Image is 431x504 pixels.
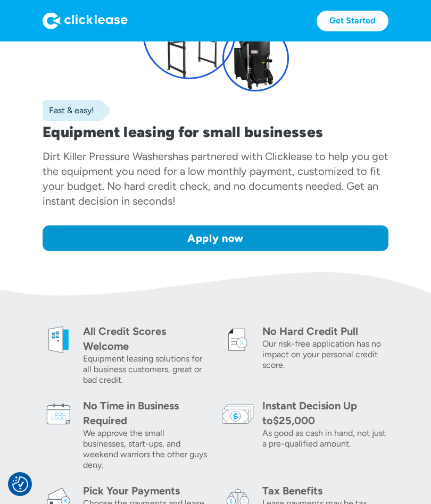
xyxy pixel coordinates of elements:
[262,324,388,339] div: No Hard Credit Pull
[43,105,94,116] div: Fast & easy!
[43,150,388,207] div: has partnered with Clicklease to help you get the equipment you need for a low monthly payment, c...
[83,483,209,498] div: Pick Your Payments
[43,324,74,356] img: welcome icon
[43,150,172,163] div: Dirt Killer Pressure Washers
[222,324,254,356] img: credit icon
[12,476,28,492] img: Revisit consent button
[262,428,388,449] div: As good as cash in hand, not just a pre-qualified amount.
[83,428,209,471] div: We approve the small businesses, start-ups, and weekend warriors the other guys deny.
[262,483,388,498] div: Tax Benefits
[83,354,209,385] div: Equipment leasing solutions for all business customers, great or bad credit.
[262,339,388,371] div: Our risk-free application has no impact on your personal credit score.
[12,476,28,492] button: Consent Preferences
[83,398,209,428] div: No Time in Business Required
[43,225,388,251] a: Apply now
[43,398,74,430] img: calendar icon
[83,324,209,354] div: All Credit Scores Welcome
[222,398,254,430] img: money icon
[273,414,315,427] div: $25,000
[43,123,388,140] h1: Equipment leasing for small businesses
[43,12,128,29] img: Logo
[317,11,388,31] a: Get Started
[262,399,357,427] div: Instant Decision Up to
